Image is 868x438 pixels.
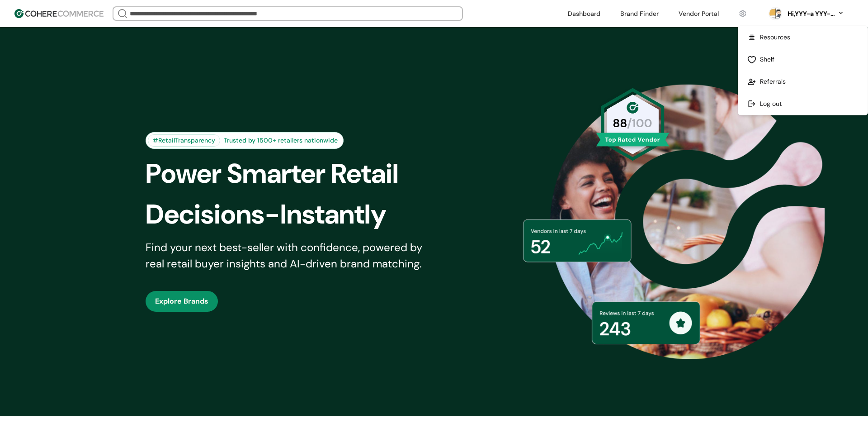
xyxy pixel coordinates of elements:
div: #RetailTransparency [148,134,220,147]
div: Power Smarter Retail [146,153,449,194]
button: Hi,YYY-a YYY-aa [786,9,844,19]
div: Trusted by 1500+ retailers nationwide [220,136,341,145]
svg: 0 percent [769,7,782,20]
div: Hi, YYY-a YYY-aa [786,9,835,19]
button: Explore Brands [146,291,218,312]
div: Decisions-Instantly [146,194,449,235]
div: Find your next best-seller with confidence, powered by real retail buyer insights and AI-driven b... [146,239,434,272]
img: Cohere Logo [14,9,104,18]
